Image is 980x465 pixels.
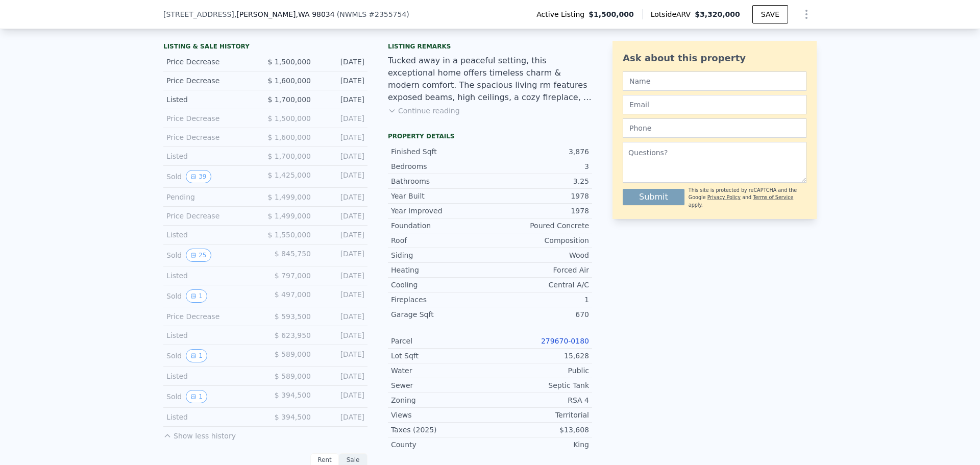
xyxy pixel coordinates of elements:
div: Bedrooms [391,161,490,172]
div: [DATE] [319,271,364,281]
div: Listing remarks [388,42,592,51]
div: Bathrooms [391,176,490,186]
div: Roof [391,235,490,246]
span: $ 394,500 [275,413,311,421]
div: Central A/C [490,280,589,290]
div: Sold [166,349,257,362]
div: 670 [490,309,589,320]
div: [DATE] [319,132,364,142]
div: This site is protected by reCAPTCHA and the Google and apply. [689,187,806,209]
button: Submit [623,189,684,205]
span: NWMLS [339,10,366,18]
div: [DATE] [319,311,364,322]
div: Price Decrease [166,132,257,142]
span: $ 845,750 [275,250,311,258]
div: [DATE] [319,57,364,67]
div: RSA 4 [490,395,589,405]
div: Poured Concrete [490,221,589,231]
span: [STREET_ADDRESS] [163,9,234,19]
div: Price Decrease [166,76,257,86]
div: 1 [490,295,589,305]
button: View historical data [186,390,207,403]
div: Listed [166,94,257,105]
div: Listed [166,230,257,240]
span: $ 1,499,000 [267,193,311,201]
div: Listed [166,371,257,381]
button: View historical data [186,289,207,303]
div: [DATE] [319,349,364,362]
span: $ 497,000 [275,290,311,299]
input: Email [623,95,806,114]
div: 3 [490,161,589,172]
div: Views [391,410,490,420]
button: SAVE [752,5,788,23]
div: Siding [391,250,490,260]
div: Listed [166,151,257,161]
div: [DATE] [319,76,364,86]
div: Listed [166,330,257,340]
span: $ 1,425,000 [267,171,311,179]
div: County [391,439,490,450]
span: $ 1,600,000 [267,133,311,141]
span: , WA 98034 [296,10,335,18]
div: Sold [166,249,257,262]
div: Year Built [391,191,490,201]
div: Sewer [391,380,490,390]
div: Year Improved [391,206,490,216]
div: [DATE] [319,390,364,403]
div: 15,628 [490,351,589,361]
div: [DATE] [319,289,364,303]
div: 3.25 [490,176,589,186]
span: $ 394,500 [275,391,311,399]
div: [DATE] [319,170,364,183]
div: [DATE] [319,412,364,422]
div: Foundation [391,221,490,231]
button: Show less history [163,427,236,441]
div: [DATE] [319,371,364,381]
div: Public [490,365,589,376]
button: View historical data [186,249,211,262]
div: Wood [490,250,589,260]
div: Ask about this property [623,51,806,65]
div: Property details [388,132,592,140]
span: $ 623,950 [275,331,311,339]
div: Tucked away in a peaceful setting, this exceptional home offers timeless charm & modern comfort. ... [388,55,592,104]
span: $ 589,000 [275,372,311,380]
div: LISTING & SALE HISTORY [163,42,367,53]
input: Name [623,71,806,91]
div: Composition [490,235,589,246]
span: , [PERSON_NAME] [234,9,335,19]
span: # 2355754 [369,10,406,18]
span: $ 1,550,000 [267,231,311,239]
div: Cooling [391,280,490,290]
div: Price Decrease [166,57,257,67]
div: Price Decrease [166,211,257,221]
div: Fireplaces [391,295,490,305]
div: Forced Air [490,265,589,275]
button: Continue reading [388,106,460,116]
div: Price Decrease [166,311,257,322]
div: ( ) [337,9,409,19]
div: Sold [166,289,257,303]
div: King [490,439,589,450]
div: 1978 [490,206,589,216]
span: $ 1,600,000 [267,77,311,85]
span: Lotside ARV [651,9,695,19]
span: $3,320,000 [695,10,740,18]
div: [DATE] [319,330,364,340]
span: $ 797,000 [275,272,311,280]
div: [DATE] [319,249,364,262]
span: $ 1,500,000 [267,58,311,66]
div: Listed [166,412,257,422]
div: Finished Sqft [391,146,490,157]
a: Privacy Policy [707,194,741,200]
a: Terms of Service [753,194,793,200]
div: Water [391,365,490,376]
div: 3,876 [490,146,589,157]
div: Price Decrease [166,113,257,124]
div: Garage Sqft [391,309,490,320]
span: $ 1,499,000 [267,212,311,220]
button: View historical data [186,170,211,183]
button: Show Options [796,4,817,25]
span: $ 589,000 [275,350,311,358]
